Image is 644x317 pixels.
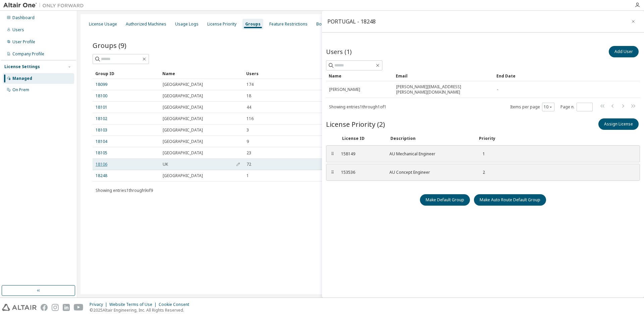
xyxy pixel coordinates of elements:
a: 18102 [96,116,107,121]
span: - [497,87,498,92]
div: AU Concept Engineer [389,170,470,175]
div: Group ID [95,68,157,79]
img: youtube.svg [74,304,84,311]
span: 72 [247,162,251,167]
span: 18 [247,93,251,99]
span: [GEOGRAPHIC_DATA] [163,93,203,99]
span: Users (1) [326,48,352,56]
span: [GEOGRAPHIC_DATA] [163,150,203,156]
a: 18104 [96,139,107,144]
div: 2 [478,170,485,175]
span: [GEOGRAPHIC_DATA] [163,173,203,178]
button: Assign License [598,118,639,130]
div: Managed [12,76,32,81]
div: License Settings [4,64,40,69]
div: Usage Logs [175,21,199,27]
button: Make Default Group [420,194,470,206]
span: [GEOGRAPHIC_DATA] [163,116,203,121]
div: Name [162,68,241,79]
a: 18105 [96,150,107,156]
a: 18099 [96,82,107,87]
span: 44 [247,105,251,110]
div: Description [390,136,471,141]
span: [GEOGRAPHIC_DATA] [163,105,203,110]
span: [GEOGRAPHIC_DATA] [163,127,203,133]
div: Users [12,27,24,33]
div: On Prem [12,87,29,93]
span: 23 [247,150,251,156]
a: 18103 [96,127,107,133]
div: 1 [478,151,485,157]
p: © 2025 Altair Engineering, Inc. All Rights Reserved. [90,307,193,313]
div: Users [246,68,610,79]
span: 116 [247,116,254,121]
button: 10 [544,104,553,110]
div: Borrow Settings [316,21,347,27]
span: Page n. [560,103,593,111]
a: 18100 [96,93,107,99]
span: [PERSON_NAME][EMAIL_ADDRESS][PERSON_NAME][DOMAIN_NAME] [396,84,491,95]
div: End Date [496,70,618,81]
div: Name [329,70,390,81]
div: 158149 [341,151,381,157]
span: Items per page [510,103,554,111]
div: Groups [245,21,261,27]
div: 153536 [341,170,381,175]
div: Privacy [90,302,109,307]
img: instagram.svg [52,304,59,311]
div: Company Profile [12,51,44,57]
a: 18101 [96,105,107,110]
span: Showing entries 1 through 1 of 1 [329,104,386,110]
button: Make Auto Route Default Group [474,194,546,206]
span: 3 [247,127,249,133]
div: Email [396,70,491,81]
div: License Usage [89,21,117,27]
span: Groups (9) [93,41,126,50]
a: 18106 [96,162,107,167]
div: Feature Restrictions [269,21,308,27]
span: 9 [247,139,249,144]
div: License Priority [207,21,236,27]
img: facebook.svg [41,304,48,311]
span: License Priority (2) [326,119,385,129]
div: Authorized Machines [126,21,166,27]
div: Cookie Consent [159,302,193,307]
div: User Profile [12,39,35,45]
span: 174 [247,82,254,87]
span: UK [163,162,168,167]
div: Priority [479,136,495,141]
img: Altair One [3,2,87,9]
div: PORTUGAL - 18248 [327,19,376,24]
img: altair_logo.svg [2,304,37,311]
div: Dashboard [12,15,35,20]
span: [GEOGRAPHIC_DATA] [163,139,203,144]
span: Showing entries 1 through 9 of 9 [96,188,153,193]
div: License ID [342,136,382,141]
div: ⠿ [330,170,334,175]
img: linkedin.svg [63,304,70,311]
span: 1 [247,173,249,178]
div: Website Terms of Use [109,302,159,307]
a: 18248 [96,173,107,178]
span: [PERSON_NAME] [329,87,360,92]
div: AU Mechanical Engineer [389,151,470,157]
div: ⠿ [330,151,334,157]
button: Add User [609,46,639,57]
span: [GEOGRAPHIC_DATA] [163,82,203,87]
